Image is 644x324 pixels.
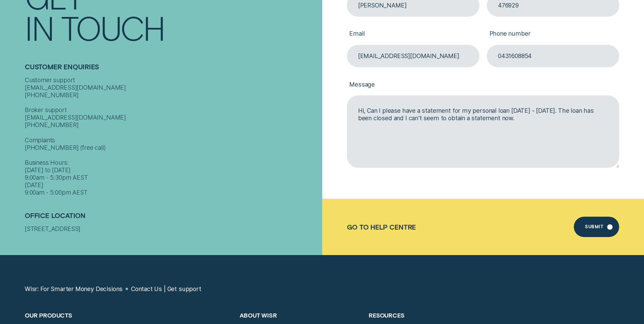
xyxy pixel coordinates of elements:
h2: Office Location [25,212,318,225]
a: Go to Help Centre [347,223,416,231]
label: Email [347,24,479,45]
label: Phone number [487,24,619,45]
div: Customer support [EMAIL_ADDRESS][DOMAIN_NAME] [PHONE_NUMBER] Broker support [EMAIL_ADDRESS][DOMAI... [25,76,318,197]
textarea: Hi, Can I please have a statement for my personal loan [DATE] - [DATE]. The loan has been closed ... [347,95,619,167]
label: Message [347,75,619,95]
div: [STREET_ADDRESS] [25,225,318,233]
button: Submit [574,217,619,237]
h2: Customer Enquiries [25,63,318,76]
div: Touch [61,12,164,43]
a: Wisr: For Smarter Money Decisions [25,285,123,293]
div: In [25,12,53,43]
a: Contact Us | Get support [131,285,201,293]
